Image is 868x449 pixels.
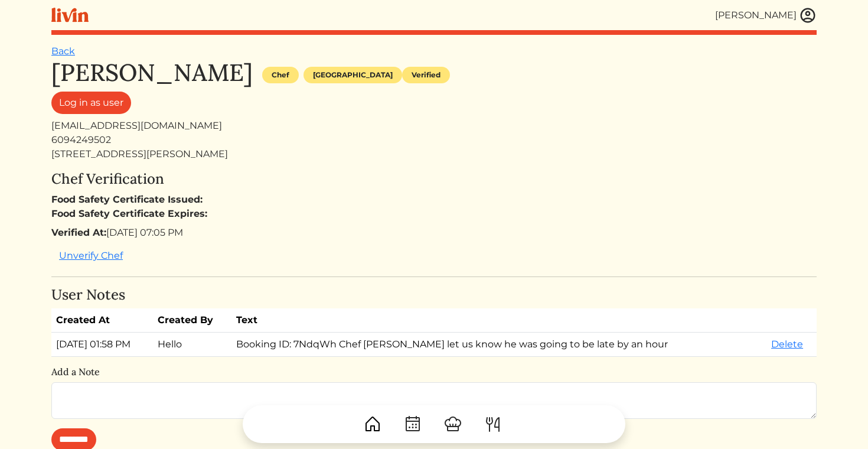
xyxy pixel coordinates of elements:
div: [STREET_ADDRESS][PERSON_NAME] [51,147,817,161]
h4: User Notes [51,287,817,304]
div: [PERSON_NAME] [715,8,797,22]
img: CalendarDots-5bcf9d9080389f2a281d69619e1c85352834be518fbc73d9501aef674afc0d57.svg [403,415,422,434]
img: ForkKnife-55491504ffdb50bab0c1e09e7649658475375261d09fd45db06cec23bce548bf.svg [484,415,502,434]
h4: Chef Verification [51,171,817,188]
th: Created At [51,308,153,333]
img: ChefHat-a374fb509e4f37eb0702ca99f5f64f3b6956810f32a249b33092029f8484b388.svg [443,415,462,434]
img: livin-logo-a0d97d1a881af30f6274990eb6222085a2533c92bbd1e4f22c21b4f0d0e3210c.svg [51,8,89,22]
a: Back [51,45,75,57]
div: Verified [402,67,450,83]
div: 6094249502 [51,133,817,147]
th: Created By [153,308,231,333]
strong: Food Safety Certificate Issued: [51,194,203,205]
a: Log in as user [51,92,131,114]
div: [EMAIL_ADDRESS][DOMAIN_NAME] [51,119,817,133]
div: Chef [262,67,299,83]
strong: Food Safety Certificate Expires: [51,208,207,219]
div: [GEOGRAPHIC_DATA] [304,67,402,83]
th: Text [231,308,766,333]
img: user_account-e6e16d2ec92f44fc35f99ef0dc9cddf60790bfa021a6ecb1c896eb5d2907b31c.svg [799,6,817,24]
td: Booking ID: 7NdqWh Chef [PERSON_NAME] let us know he was going to be late by an hour [231,332,766,356]
img: House-9bf13187bcbb5817f509fe5e7408150f90897510c4275e13d0d5fca38e0b5951.svg [363,415,382,434]
div: [DATE] 07:05 PM [51,226,817,240]
h6: Add a Note [51,366,817,378]
h1: [PERSON_NAME] [51,58,253,87]
button: Unverify Chef [51,245,130,267]
td: [DATE] 01:58 PM [51,332,153,356]
a: Delete [771,339,803,350]
td: Hello [153,332,231,356]
strong: Verified At: [51,227,106,238]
